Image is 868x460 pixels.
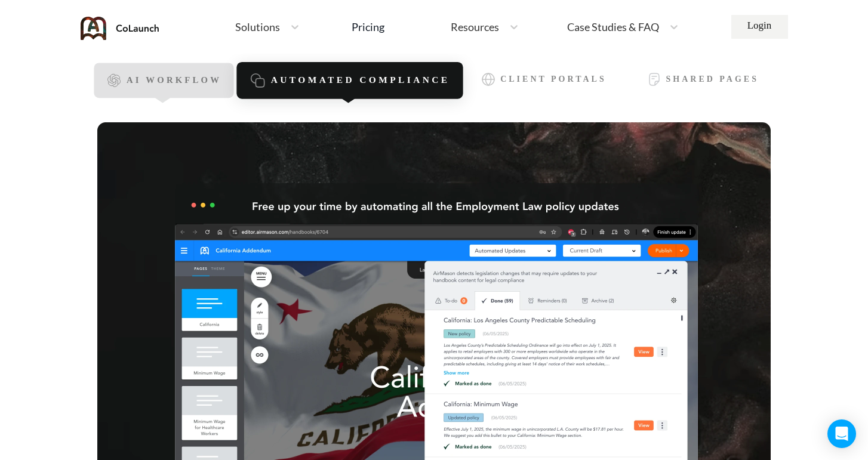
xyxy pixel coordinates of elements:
[352,16,384,38] a: Pricing
[666,75,759,84] span: Shared Pages
[250,73,266,88] img: icon
[731,15,788,39] a: Login
[271,75,450,86] span: Automated Compliance
[827,419,856,448] div: Open Intercom Messenger
[567,21,659,32] span: Case Studies & FAQ
[81,17,159,40] img: coLaunch
[352,21,384,32] div: Pricing
[127,76,221,86] span: AI Workflow
[106,73,121,88] img: icon
[481,72,495,87] img: icon
[235,21,280,32] span: Solutions
[500,75,607,84] span: Client Portals
[647,72,661,87] img: icon
[451,21,499,32] span: Resources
